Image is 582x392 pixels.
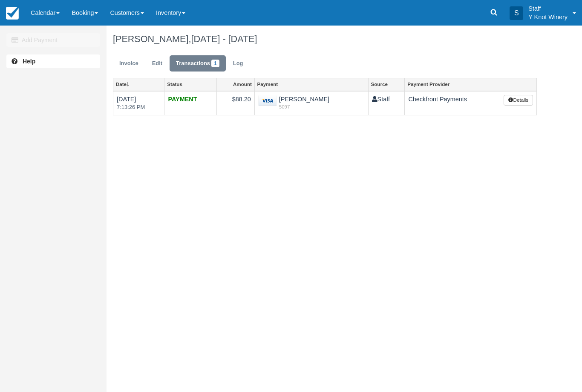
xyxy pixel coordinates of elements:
[211,60,219,67] span: 1
[405,91,500,115] td: Checkfront Payments
[217,78,254,90] a: Amount
[170,55,226,72] a: Transactions1
[528,13,568,21] p: Y Knot Winery
[369,78,405,90] a: Source
[113,91,164,115] td: [DATE]
[146,55,169,72] a: Edit
[510,6,523,20] div: S
[528,4,568,13] p: Staff
[405,78,500,90] a: Payment Provider
[258,95,277,106] img: visa.png
[368,91,405,115] td: Staff
[113,78,164,90] a: Date
[113,55,145,72] a: Invoice
[258,103,365,110] em: 5097
[6,7,19,20] img: checkfront-main-nav-mini-logo.png
[23,58,35,65] b: Help
[168,96,197,103] strong: PAYMENT
[504,95,533,106] button: Details
[217,91,254,115] td: $88.20
[227,55,250,72] a: Log
[164,78,216,90] a: Status
[117,103,161,112] em: 7:13:26 PM
[113,34,537,44] h1: [PERSON_NAME],
[6,54,100,68] a: Help
[254,91,368,115] td: [PERSON_NAME]
[191,34,257,44] span: [DATE] - [DATE]
[255,78,368,90] a: Payment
